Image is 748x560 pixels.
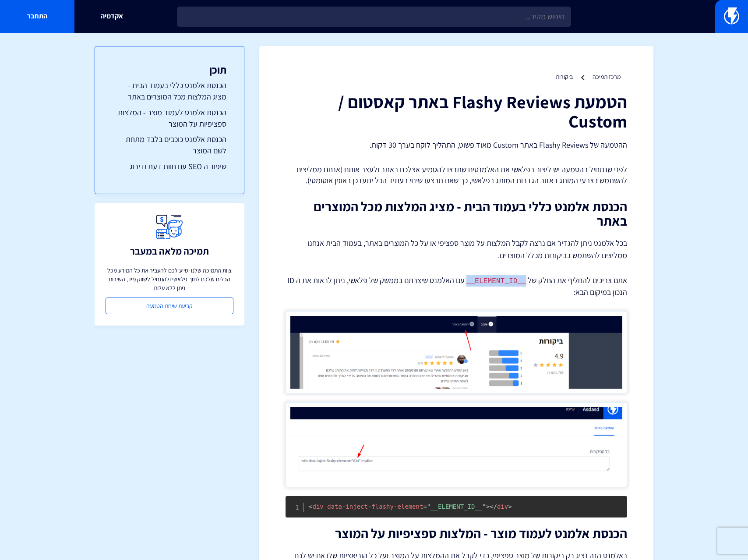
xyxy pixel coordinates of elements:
h1: הטמעת Flashy Reviews באתר קאסטום / Custom [286,92,627,131]
a: מרכז תמיכה [593,73,621,81]
a: הכנסת אלמנט כללי בעמוד הבית - מציג המלצות מכל המוצרים באתר [113,80,226,102]
p: צוות התמיכה שלנו יסייע לכם להעביר את כל המידע מכל הכלים שלכם לתוך פלאשי ולהתחיל לשווק מיד, השירות... [106,266,233,292]
a: הכנסת אלמנט כוכבים בלבד מתחת לשם המוצר [113,134,226,156]
span: div [490,503,508,510]
h3: תוכן [113,64,226,75]
span: </ [490,503,497,510]
span: data-inject-flashy-element [327,503,423,510]
p: בכל אלמנט ניתן להגדיר אם נרצה לקבל המלצות על מוצר ספציפי או על כל המוצרים באתר, בעמוד הבית אנחנו ... [286,237,627,262]
span: < [309,503,312,510]
a: ביקורות [556,73,573,81]
h3: תמיכה מלאה במעבר [130,246,209,256]
button: Copy [595,500,610,506]
a: קביעת שיחת הטמעה [106,298,233,314]
span: > [486,503,490,510]
a: הכנסת אלמנט לעמוד מוצר - המלצות ספציפיות על המוצר [113,107,226,129]
h2: הכנסת אלמנט כללי בעמוד הבית - מציג המלצות מכל המוצרים באתר [286,199,627,228]
span: div [309,503,324,510]
span: " [427,503,430,510]
span: = [423,503,427,510]
p: לפני שנתחיל בהטמעה יש ליצור בפלאשי את האלמנטים שתרצו להטמיע אצלכם באתר ולעצב אותם (אנחנו ממליצים ... [286,164,627,186]
p: אתם צריכים להחליף את החלק של עם האלמנט שיצרתם בממשק של פלאשי, ניתן לראות את ה ID הנכון במיקום הבא: [286,275,627,298]
p: ההטמעה של Flashy Reviews באתר Custom מאוד פשוט, התהליך לוקח בערך 30 דקות. [286,139,627,151]
span: HTML [610,500,626,506]
span: " [482,503,486,510]
h2: הכנסת אלמנט לעמוד מוצר - המלצות ספציפיות על המוצר [286,526,627,541]
span: __ELEMENT_ID__ [423,503,486,510]
code: __ELEMENT_ID__ [465,276,528,286]
a: שיפור ה SEO עם חוות דעת ודירוג [113,161,226,172]
span: Copy [597,500,607,506]
span: > [508,503,512,510]
input: חיפוש מהיר... [177,7,571,27]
